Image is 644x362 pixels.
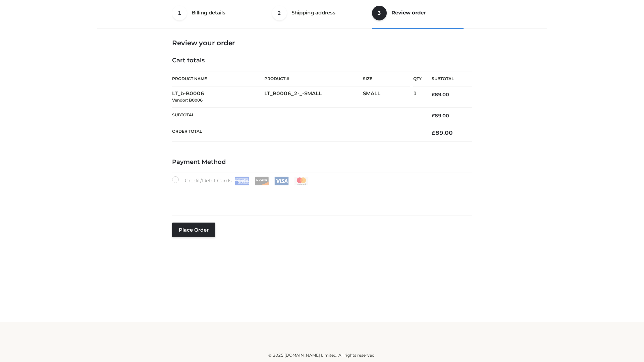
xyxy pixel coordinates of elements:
span: £ [432,113,435,119]
th: Product Name [172,71,264,86]
bdi: 89.00 [432,113,449,119]
small: Vendor: B0006 [172,98,203,103]
img: Visa [274,177,289,185]
h4: Cart totals [172,57,472,64]
th: Subtotal [422,71,472,86]
td: SMALL [363,86,413,108]
td: 1 [413,86,422,108]
h4: Payment Method [172,159,472,166]
div: © 2025 [DOMAIN_NAME] Limited. All rights reserved. [100,352,544,359]
label: Credit/Debit Cards [172,176,309,185]
span: £ [432,92,435,98]
th: Qty [413,71,422,86]
th: Size [363,71,410,86]
button: Place order [172,223,215,237]
img: Discover [255,177,269,185]
img: Mastercard [294,177,309,185]
h3: Review your order [172,39,472,47]
td: LT_B0006_2-_-SMALL [264,86,363,108]
td: LT_b-B0006 [172,86,264,108]
th: Order Total [172,124,422,142]
bdi: 89.00 [432,92,449,98]
th: Subtotal [172,107,422,124]
th: Product # [264,71,363,86]
iframe: Secure payment input frame [171,184,471,208]
span: £ [432,129,435,136]
bdi: 89.00 [432,129,453,136]
img: Amex [235,177,249,185]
